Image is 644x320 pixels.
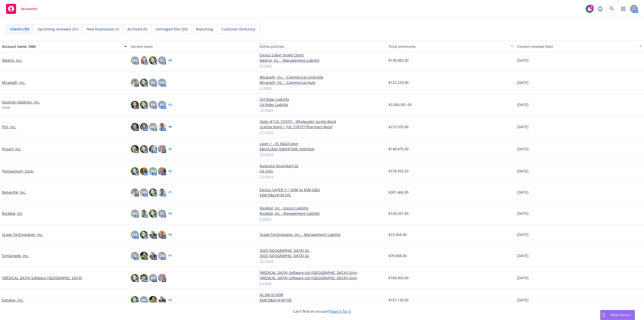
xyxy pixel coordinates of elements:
img: photo [140,274,148,282]
img: photo [140,79,148,87]
span: [DATE] [517,102,529,107]
img: photo [149,56,157,64]
img: photo [149,145,157,153]
img: photo [131,188,139,196]
a: Report a Bug [595,4,605,14]
a: Picsart, Inc. [2,146,21,152]
span: $107,120.00 [388,297,409,303]
a: + 4 [168,59,172,62]
a: Medrio, Inc. - Management Liability [260,58,384,63]
img: photo [140,231,148,239]
span: [DATE] [517,190,529,195]
img: photo [158,145,166,153]
a: PsiQuantum, Corp. [2,168,34,174]
span: [DATE] [517,124,529,129]
a: Switch app [618,4,628,14]
a: Neutron Holdings, Inc. [2,99,40,105]
a: 15 more [260,258,384,264]
span: Accounts [21,7,37,11]
span: DM [150,168,156,174]
span: KS [160,102,164,107]
a: Rockbot, Inc - Management Liability [260,211,384,216]
span: Reporting [196,26,213,32]
span: [DATE] [517,297,529,303]
img: photo [140,252,148,260]
span: [DATE] [517,80,529,85]
img: photo [131,296,139,304]
img: photo [131,145,139,153]
span: [DATE] [517,253,529,258]
a: + 1 [168,191,172,194]
span: $2,000,081.00 [388,102,412,107]
span: [DATE] [517,275,529,280]
a: 13 more [260,174,384,179]
div: Service team [131,44,256,49]
a: + 2 [168,103,172,106]
div: Total premiums [388,44,508,49]
img: photo [131,123,139,131]
img: photo [131,101,139,109]
span: $180,063.00 [388,275,409,280]
button: Closest renewal date [515,40,644,52]
a: 10 more [260,152,384,157]
span: New businesses (1) [87,26,119,32]
img: photo [149,209,157,218]
span: $378,955.93 [388,168,409,174]
button: Nova Assist [600,310,635,320]
a: + 6 [168,125,172,128]
span: RK [151,80,155,85]
span: TC [133,253,137,258]
a: Mirapath, Inc. - Commercial Umbrella [260,75,384,80]
a: Scoop Technologies, Inc. - Management Liability [260,232,384,237]
a: Search for it [330,309,351,314]
a: 2025 [GEOGRAPHIC_DATA] GL [260,248,384,253]
img: photo [158,167,166,175]
img: photo [158,231,166,239]
img: photo [140,56,148,64]
a: State of [US_STATE] - Wholesaler Surety Bond [260,119,384,124]
span: TL [160,211,164,216]
span: Archived (5) [127,26,147,32]
span: HA [132,232,137,237]
span: Upcoming renewals (31) [37,26,78,32]
a: + 3 [168,299,172,302]
img: photo [149,296,157,304]
span: [DATE] [517,168,529,174]
a: Layer 1 - XS E&O/Cyber [260,141,384,146]
a: CA Only [260,168,384,174]
span: $78,688.00 [388,253,407,258]
a: 4 more [260,85,384,90]
span: [DATE] [517,211,529,216]
div: Account name, DBA [2,44,121,49]
span: Can't find an account? [293,309,351,314]
a: Excess (LAYER 1) | $2M xs $3M D&O [260,187,384,192]
a: Mirapath, Inc. - Commercial Auto [260,80,384,85]
a: [MEDICAL_DATA] Software Ltd ([GEOGRAPHIC_DATA]) Only [260,270,384,275]
span: Customer Directory [221,26,255,32]
img: photo [158,188,166,196]
span: $23,264.00 [388,232,407,237]
span: AD [151,275,155,280]
span: $122,233.00 [388,80,409,85]
span: [DATE] [517,58,529,63]
span: Lime [2,105,10,110]
a: Search [607,4,617,14]
a: Similarweb, Inc. [2,253,29,258]
img: photo [149,231,157,239]
span: TL [160,58,164,63]
span: [DATE] [517,146,529,152]
img: photo [140,145,148,153]
a: $2.5M XS $5M [260,292,384,297]
span: Untriaged files (59) [155,26,188,32]
img: photo [149,188,157,196]
img: photo [149,252,157,260]
a: E&O/Cyber $5M/$100K retention [260,146,384,152]
a: + 3 [168,212,172,215]
div: Active policies [260,44,384,49]
a: RepairPal, Inc. [2,190,26,195]
span: MQ [132,211,138,216]
a: [MEDICAL_DATA] Software Ltd ([GEOGRAPHIC_DATA]) Only [260,275,384,280]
